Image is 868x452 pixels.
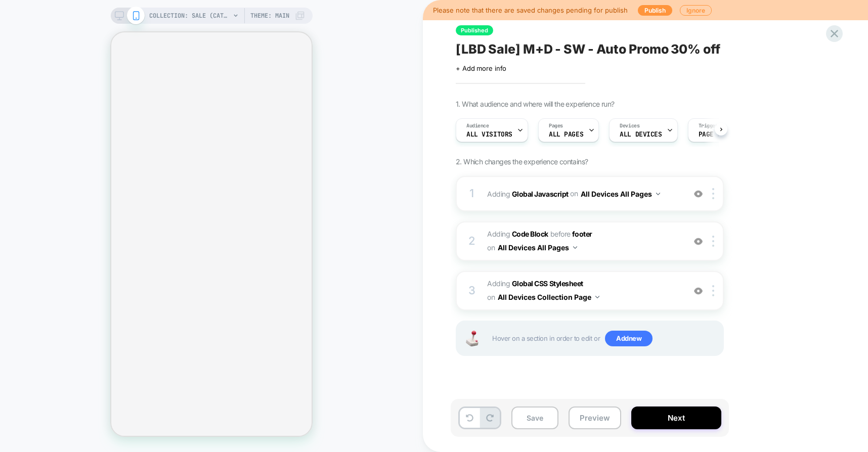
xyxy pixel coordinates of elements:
span: ALL PAGES [549,131,583,138]
span: Devices [620,122,639,129]
b: Global Javascript [512,189,569,198]
span: Theme: MAIN [250,8,289,24]
img: close [712,188,714,199]
span: on [487,291,495,303]
span: Adding [487,230,548,238]
span: Trigger [699,122,718,129]
img: Joystick [462,331,482,346]
button: Ignore [680,5,712,16]
button: All Devices All Pages [498,240,577,255]
b: Code Block [512,230,548,238]
span: COLLECTION: Sale (Category) [149,8,230,24]
img: down arrow [656,193,660,195]
span: [LBD Sale] M+D - SW - Auto Promo 30% off [456,41,720,57]
button: Save [511,406,558,429]
span: Adding [487,277,680,304]
img: crossed eye [694,190,703,198]
div: 1 [467,184,477,204]
span: Published [456,25,493,35]
img: crossed eye [694,237,703,246]
img: close [712,236,714,247]
span: ALL DEVICES [620,131,662,138]
div: 2 [467,231,477,251]
img: close [712,285,714,296]
span: footer [572,230,592,238]
button: All Devices Collection Page [498,290,599,304]
span: Hover on a section in order to edit or [492,331,718,347]
img: down arrow [573,246,577,249]
span: + Add more info [456,64,506,72]
img: down arrow [595,296,599,298]
button: All Devices All Pages [581,187,660,201]
button: Publish [638,5,672,16]
span: on [570,187,578,200]
img: crossed eye [694,287,703,295]
span: All Visitors [466,131,512,138]
span: Pages [549,122,563,129]
span: Add new [605,331,653,347]
span: on [487,241,495,254]
span: Adding [487,187,680,201]
span: Audience [466,122,489,129]
span: Page Load [699,131,733,138]
button: Preview [569,406,621,429]
button: Next [631,406,721,429]
div: 3 [467,281,477,301]
span: BEFORE [550,230,571,238]
span: 1. What audience and where will the experience run? [456,100,614,108]
span: 2. Which changes the experience contains? [456,157,588,166]
b: Global CSS Stylesheet [512,279,583,288]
